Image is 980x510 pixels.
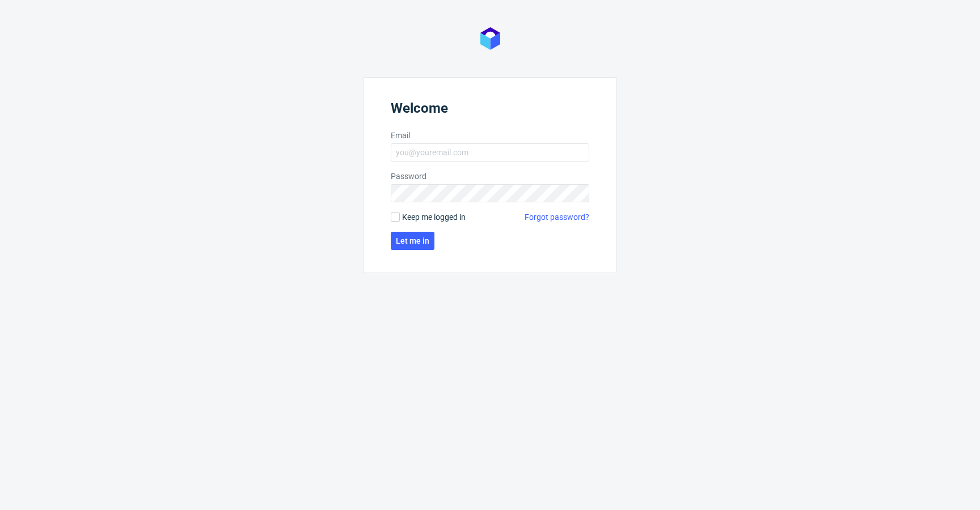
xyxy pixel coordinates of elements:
[391,232,434,250] button: Let me in
[391,143,589,161] input: you@youremail.com
[402,211,466,223] span: Keep me logged in
[391,100,589,121] header: Welcome
[396,237,429,245] span: Let me in
[391,171,589,182] label: Password
[391,130,589,141] label: Email
[525,211,589,223] a: Forgot password?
